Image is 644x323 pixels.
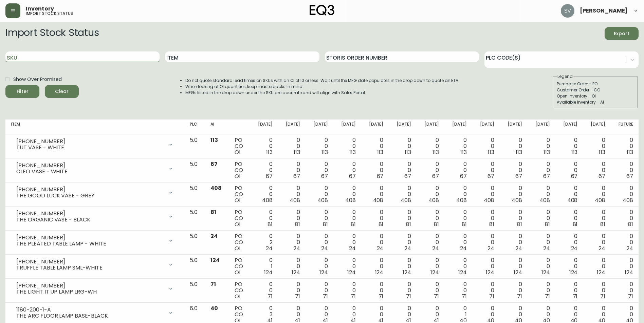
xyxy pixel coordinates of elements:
[367,209,384,228] div: 0 0
[310,5,335,16] img: logo
[545,293,550,300] span: 71
[462,220,467,228] span: 81
[430,268,439,276] span: 124
[210,160,218,168] span: 67
[533,209,550,228] div: 0 0
[561,185,578,203] div: 0 0
[543,172,550,180] span: 67
[367,257,384,276] div: 0 0
[292,268,300,276] span: 124
[278,120,306,134] th: [DATE]
[210,304,218,312] span: 40
[605,27,639,40] button: Export
[432,172,439,180] span: 67
[405,148,411,156] span: 113
[599,244,605,252] span: 24
[625,268,633,276] span: 124
[505,233,522,252] div: 0 0
[569,268,578,276] span: 124
[235,257,245,276] div: PO CO
[185,90,460,96] li: MFGs listed in the drop down under the SKU are accurate and will align with Sales Portal.
[597,268,605,276] span: 124
[561,281,578,300] div: 0 0
[283,161,300,179] div: 0 0
[401,196,411,204] span: 408
[311,185,328,203] div: 0 0
[456,196,467,204] span: 408
[339,233,356,252] div: 0 0
[256,281,273,300] div: 0 0
[184,134,205,158] td: 5.0
[210,232,218,240] span: 24
[379,293,384,300] span: 71
[349,172,356,180] span: 67
[262,196,273,204] span: 408
[626,244,633,252] span: 24
[339,185,356,203] div: 0 0
[422,161,439,179] div: 0 0
[561,233,578,252] div: 0 0
[235,220,240,228] span: OI
[434,220,439,228] span: 81
[488,148,494,156] span: 113
[321,148,328,156] span: 113
[515,172,522,180] span: 67
[311,233,328,252] div: 0 0
[294,148,300,156] span: 113
[16,289,164,295] div: THE LIGHT IT UP LAMP LRG-WH
[404,244,411,252] span: 24
[339,137,356,155] div: 0 0
[422,257,439,276] div: 0 0
[533,257,550,276] div: 0 0
[588,233,605,252] div: 0 0
[26,12,73,16] h5: import stock status
[616,209,633,228] div: 0 0
[184,158,205,182] td: 5.0
[433,148,439,156] span: 113
[616,137,633,155] div: 0 0
[528,120,555,134] th: [DATE]
[505,161,522,179] div: 0 0
[588,161,605,179] div: 0 0
[533,233,550,252] div: 0 0
[16,138,164,145] div: [PHONE_NUMBER]
[367,161,384,179] div: 0 0
[377,172,384,180] span: 67
[432,244,439,252] span: 24
[184,279,205,303] td: 5.0
[184,182,205,207] td: 5.0
[256,209,273,228] div: 0 0
[16,217,164,223] div: THE ORGANIC VASE - BLACK
[375,268,384,276] span: 124
[628,220,633,228] span: 81
[406,293,411,300] span: 71
[626,172,633,180] span: 67
[422,185,439,203] div: 0 0
[545,220,550,228] span: 81
[184,120,205,134] th: PLC
[210,184,222,192] span: 408
[50,87,73,96] span: Clear
[394,137,411,155] div: 0 0
[361,120,389,134] th: [DATE]
[460,148,467,156] span: 113
[184,255,205,279] td: 5.0
[450,233,467,252] div: 0 0
[235,196,240,204] span: OI
[616,281,633,300] div: 0 0
[561,4,574,18] img: 0ef69294c49e88f033bcbeb13310b844
[283,257,300,276] div: 0 0
[11,209,179,224] div: [PHONE_NUMBER]THE ORGANIC VASE - BLACK
[16,169,164,175] div: CLEO VASE - WHITE
[266,148,273,156] span: 113
[367,233,384,252] div: 0 0
[539,196,550,204] span: 408
[235,244,240,252] span: OI
[478,281,495,300] div: 0 0
[351,293,356,300] span: 71
[543,244,550,252] span: 24
[422,281,439,300] div: 0 0
[422,233,439,252] div: 0 0
[533,185,550,203] div: 0 0
[484,196,494,204] span: 408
